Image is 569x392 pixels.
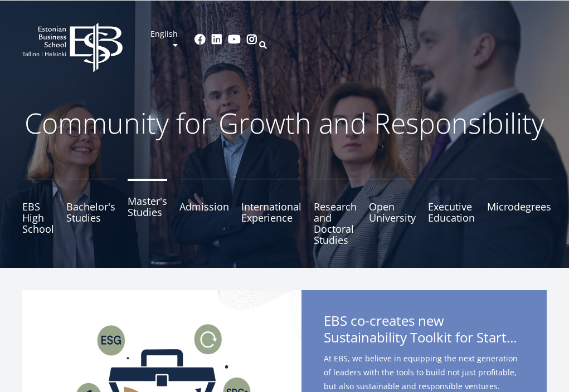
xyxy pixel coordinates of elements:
a: EBS High School [22,179,54,246]
a: Facebook [194,34,206,45]
a: Research and Doctoral Studies [314,179,357,246]
a: Linkedin [211,34,222,45]
a: Instagram [246,34,257,45]
a: Microdegrees [487,179,551,246]
a: Master's Studies [128,179,167,246]
a: Bachelor's Studies [66,179,115,246]
a: International Experience [241,179,301,246]
a: Executive Education [428,179,475,246]
span: EBS co-creates new [324,312,524,349]
a: Open University [369,179,416,246]
a: Admission [179,179,229,246]
span: Sustainability Toolkit for Startups [324,329,524,346]
p: Community for Growth and Responsibility [22,106,547,140]
a: Youtube [228,34,241,45]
